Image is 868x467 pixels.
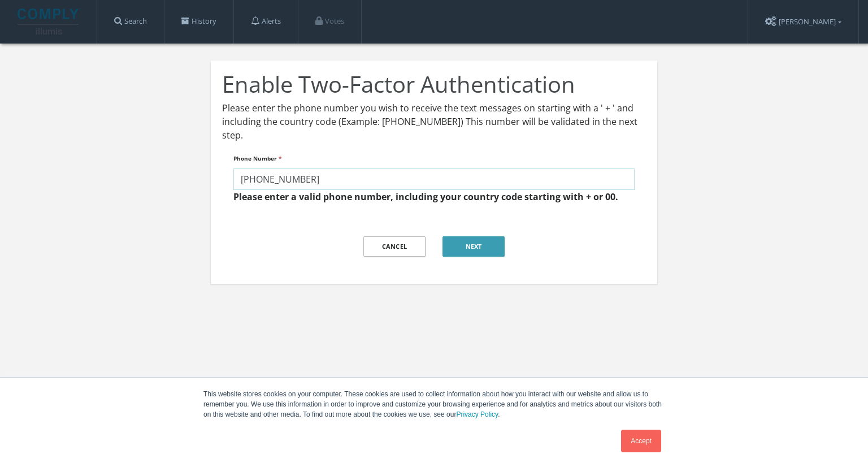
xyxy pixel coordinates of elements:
[233,151,281,166] label: Phone Number
[233,191,618,203] strong: Please enter a valid phone number, including your country code starting with + or 00.
[203,389,665,420] p: This website stores cookies on your computer. These cookies are used to collect information about...
[456,410,498,418] a: Privacy Policy
[222,101,646,142] p: Please enter the phone number you wish to receive the text messages on starting with a ' + ' and ...
[222,72,646,97] h1: Enable Two-Factor Authentication
[621,430,661,452] a: Accept
[363,236,426,257] a: Cancel
[18,8,81,34] img: illumis
[442,236,505,257] button: Next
